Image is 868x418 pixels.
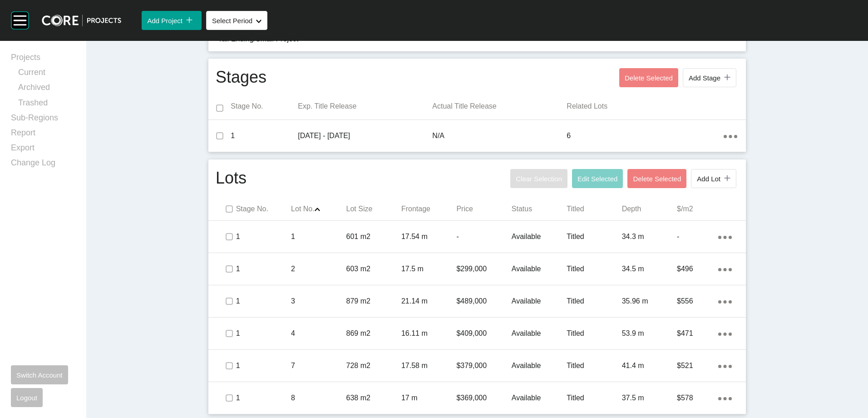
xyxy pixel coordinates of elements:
[432,131,567,141] p: N/A
[456,204,511,214] p: Price
[567,296,621,306] p: Titled
[11,142,75,157] a: Export
[567,204,621,214] p: Titled
[456,361,511,371] p: $379,000
[291,204,346,214] p: Lot No.
[432,101,567,111] p: Actual Title Release
[677,393,718,403] p: $578
[567,393,621,403] p: Titled
[236,328,291,338] p: 1
[456,264,511,274] p: $299,000
[236,204,291,214] p: Stage No.
[346,328,401,338] p: 869 m2
[622,328,677,338] p: 53.9 m
[512,328,567,338] p: Available
[16,371,63,379] span: Switch Account
[142,11,202,30] button: Add Project
[456,328,511,338] p: $409,000
[512,204,567,214] p: Status
[236,296,291,306] p: 1
[11,52,75,67] a: Projects
[577,175,617,183] span: Edit Selected
[291,232,346,242] p: 1
[677,328,718,338] p: $471
[677,264,718,274] p: $496
[622,204,677,214] p: Depth
[456,232,511,242] p: -
[625,74,673,82] span: Delete Selected
[401,264,456,274] p: 17.5 m
[231,101,298,111] p: Stage No.
[401,296,456,306] p: 21.14 m
[346,204,401,214] p: Lot Size
[622,296,677,306] p: 35.96 m
[567,232,621,242] p: Titled
[572,169,623,188] button: Edit Selected
[298,131,432,141] p: [DATE] - [DATE]
[677,232,718,242] p: -
[456,393,511,403] p: $369,000
[689,74,720,82] span: Add Stage
[346,264,401,274] p: 603 m2
[619,68,678,87] button: Delete Selected
[567,361,621,371] p: Titled
[456,296,511,306] p: $489,000
[401,361,456,371] p: 17.58 m
[236,264,291,274] p: 1
[212,17,252,25] span: Select Period
[697,175,720,183] span: Add Lot
[11,127,75,142] a: Report
[291,393,346,403] p: 8
[567,328,621,338] p: Titled
[622,393,677,403] p: 37.5 m
[236,393,291,403] p: 1
[512,393,567,403] p: Available
[18,97,75,112] a: Trashed
[11,157,75,172] a: Change Log
[236,232,291,242] p: 1
[510,169,567,188] button: Clear Selection
[298,101,432,111] p: Exp. Title Release
[401,232,456,242] p: 17.54 m
[512,232,567,242] p: Available
[401,204,456,214] p: Frontage
[516,175,562,183] span: Clear Selection
[291,296,346,306] p: 3
[633,175,681,183] span: Delete Selected
[206,11,267,30] button: Select Period
[11,112,75,127] a: Sub-Regions
[677,296,718,306] p: $556
[42,15,121,26] img: core-logo-dark.3138cae2.png
[147,17,182,25] span: Add Project
[677,204,732,214] p: $/m2
[346,296,401,306] p: 879 m2
[11,365,68,384] button: Switch Account
[346,393,401,403] p: 638 m2
[291,264,346,274] p: 2
[401,328,456,338] p: 16.11 m
[567,131,723,141] p: 6
[512,296,567,306] p: Available
[16,394,37,402] span: Logout
[18,67,75,82] a: Current
[18,82,75,97] a: Archived
[691,169,736,188] button: Add Lot
[567,101,723,111] p: Related Lots
[11,388,43,407] button: Logout
[622,232,677,242] p: 34.3 m
[216,167,247,190] h1: Lots
[346,232,401,242] p: 601 m2
[512,361,567,371] p: Available
[346,361,401,371] p: 728 m2
[291,361,346,371] p: 7
[231,131,298,141] p: 1
[622,264,677,274] p: 34.5 m
[627,169,686,188] button: Delete Selected
[401,393,456,403] p: 17 m
[622,361,677,371] p: 41.4 m
[683,68,736,87] button: Add Stage
[216,66,266,90] h1: Stages
[567,264,621,274] p: Titled
[512,264,567,274] p: Available
[291,328,346,338] p: 4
